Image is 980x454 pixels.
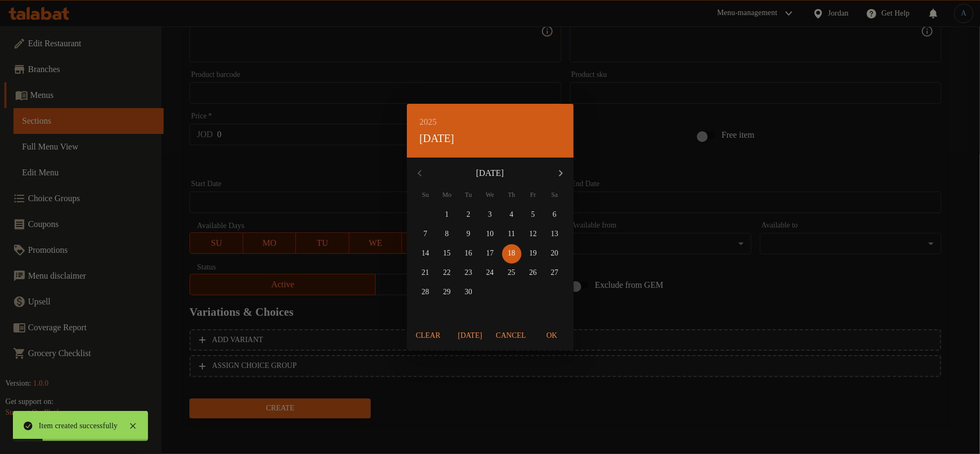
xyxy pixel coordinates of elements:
[416,244,435,264] button: 14
[481,244,500,264] button: 17
[545,225,565,244] button: 13
[492,326,531,346] button: Cancel
[459,244,478,264] button: 16
[551,228,559,241] p: 13
[545,205,565,225] button: 6
[530,247,537,260] p: 19
[502,190,521,200] span: Th
[502,205,521,225] button: 4
[445,228,449,241] p: 8
[411,326,446,346] button: Clear
[422,266,429,280] p: 21
[487,228,494,241] p: 10
[453,326,488,346] button: [DATE]
[438,283,457,302] button: 29
[510,208,513,222] p: 4
[524,205,543,225] button: 5
[438,190,457,200] span: Mo
[445,208,449,222] p: 1
[502,225,521,244] button: 11
[433,167,548,180] p: [DATE]
[551,247,559,260] p: 20
[545,264,565,283] button: 27
[508,266,516,280] p: 25
[488,208,492,222] p: 3
[422,247,429,260] p: 14
[487,266,494,280] p: 24
[424,228,427,241] p: 7
[502,264,521,283] button: 25
[459,190,478,200] span: Tu
[496,329,526,343] span: Cancel
[438,205,457,225] button: 1
[535,326,569,346] button: OK
[524,244,543,264] button: 19
[545,244,565,264] button: 20
[524,264,543,283] button: 26
[502,244,521,264] button: 18
[530,266,537,280] p: 26
[551,266,559,280] p: 27
[443,266,451,280] p: 22
[438,244,457,264] button: 15
[459,264,478,283] button: 23
[438,225,457,244] button: 8
[459,225,478,244] button: 9
[457,329,483,343] span: [DATE]
[459,283,478,302] button: 30
[481,264,500,283] button: 24
[416,225,435,244] button: 7
[415,329,441,343] span: Clear
[530,228,537,241] p: 12
[438,264,457,283] button: 22
[531,208,535,222] p: 5
[508,228,515,241] p: 11
[465,286,473,299] p: 30
[524,225,543,244] button: 12
[420,115,437,130] button: 2025
[416,190,435,200] span: Su
[422,286,429,299] p: 28
[39,420,118,432] div: Item created successfully
[481,205,500,225] button: 3
[545,190,565,200] span: Sa
[467,228,470,241] p: 9
[487,247,494,260] p: 17
[416,264,435,283] button: 21
[539,329,565,343] span: OK
[524,190,543,200] span: Fr
[443,286,451,299] p: 29
[481,225,500,244] button: 10
[465,266,473,280] p: 23
[420,130,454,147] button: [DATE]
[459,205,478,225] button: 2
[467,208,470,222] p: 2
[481,190,500,200] span: We
[465,247,473,260] p: 16
[443,247,451,260] p: 15
[508,247,516,260] p: 18
[553,208,556,222] p: 6
[416,283,435,302] button: 28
